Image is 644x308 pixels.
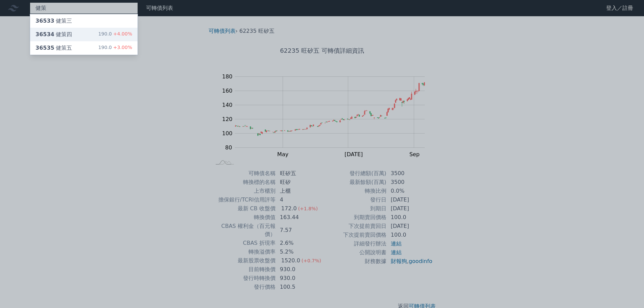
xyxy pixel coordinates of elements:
[30,28,138,41] a: 36534健策四 190.0+4.00%
[35,31,54,38] span: 36534
[35,30,72,39] div: 健策四
[35,17,72,25] div: 健策三
[30,41,138,55] a: 36535健策五 190.0+3.00%
[35,45,54,51] span: 36535
[35,18,54,24] span: 36533
[112,45,132,50] span: +3.00%
[30,14,138,28] a: 36533健策三
[98,30,132,39] div: 190.0
[98,44,132,52] div: 190.0
[35,44,72,52] div: 健策五
[112,31,132,37] span: +4.00%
